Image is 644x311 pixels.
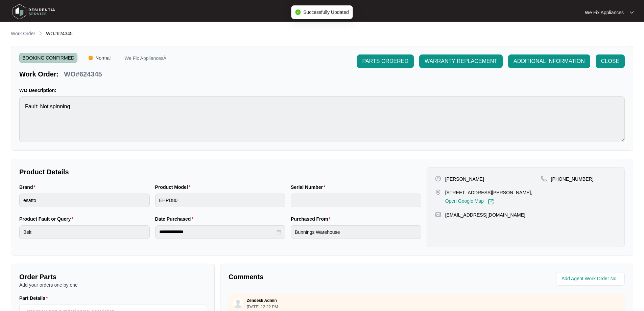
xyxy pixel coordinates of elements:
[247,305,278,309] p: [DATE] 12:22 PM
[93,53,113,63] span: Normal
[9,30,37,38] a: Work Order
[19,167,421,177] p: Product Details
[155,184,193,191] label: Product Model
[435,176,441,182] img: user-pin
[11,30,35,37] p: Work Order
[357,54,414,68] button: PARTS ORDERED
[19,272,206,282] p: Order Parts
[19,184,38,191] label: Brand
[38,30,43,36] img: chevron-right
[488,199,494,205] img: Link-External
[445,212,525,218] p: [EMAIL_ADDRESS][DOMAIN_NAME]
[89,56,93,60] img: Vercel Logo
[445,189,532,196] p: [STREET_ADDRESS][PERSON_NAME],
[19,87,625,94] p: WO Description:
[19,282,206,288] p: Add your orders one by one
[291,194,421,207] input: Serial Number
[19,53,77,63] span: BOOKING CONFIRMED
[64,69,102,79] p: WO#624345
[229,272,422,282] p: Comments
[10,2,57,22] img: residentia service logo
[291,225,421,239] input: Purchased From
[445,199,494,205] a: Open Google Map
[233,298,243,308] img: user.svg
[19,96,625,142] textarea: Fault: Not spinning
[19,295,51,302] label: Part Details
[303,9,349,15] span: Successfully Updated
[445,176,484,182] p: [PERSON_NAME]
[630,11,634,14] img: dropdown arrow
[551,176,594,182] p: [PHONE_NUMBER]
[155,216,196,222] label: Date Purchased
[601,57,619,65] span: CLOSE
[155,194,286,207] input: Product Model
[425,57,497,65] span: WARRANTY REPLACEMENT
[19,216,76,222] label: Product Fault or Query
[562,275,621,283] input: Add Agent Work Order No.
[514,57,585,65] span: ADDITIONAL INFORMATION
[19,194,150,207] input: Brand
[291,216,333,222] label: Purchased From
[419,54,503,68] button: WARRANTY REPLACEMENT
[541,176,547,182] img: map-pin
[435,212,441,218] img: map-pin
[19,225,150,239] input: Product Fault or Query
[596,54,625,68] button: CLOSE
[46,31,73,36] span: WO#624345
[585,9,624,16] p: We Fix Appliances
[19,69,58,79] p: Work Order:
[295,9,301,15] span: check-circle
[124,56,166,63] p: We Fix AppliancesÂ
[362,57,408,65] span: PARTS ORDERED
[508,54,590,68] button: ADDITIONAL INFORMATION
[159,228,276,236] input: Date Purchased
[435,189,441,195] img: map-pin
[291,184,328,191] label: Serial Number
[247,298,277,303] p: Zendesk Admin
